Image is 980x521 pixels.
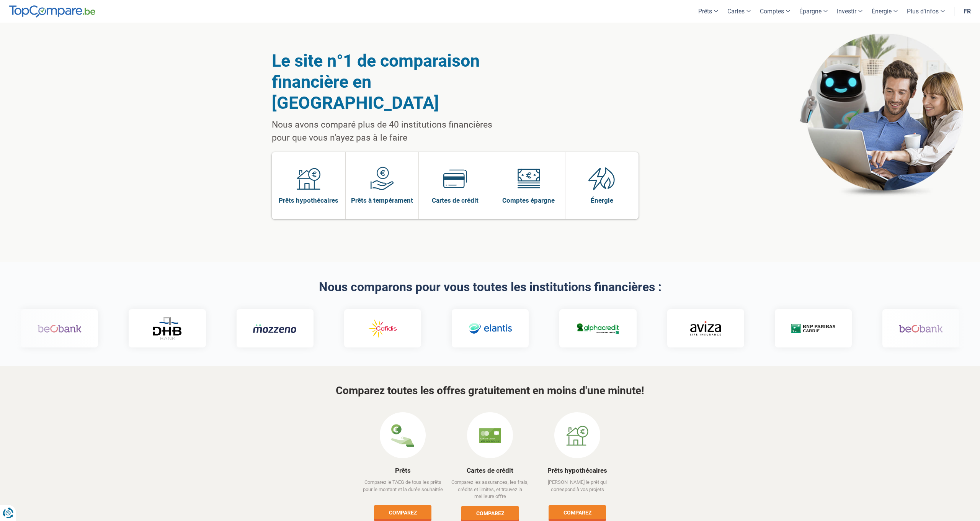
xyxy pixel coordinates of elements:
a: Comparez [374,505,431,519]
img: Prêts [391,424,414,447]
img: Prêts à tempérament [370,167,394,190]
h2: Nous comparons pour vous toutes les institutions financières : [272,280,708,294]
a: Cartes de crédit [467,467,513,474]
a: Prêts à tempérament Prêts à tempérament [346,152,419,219]
span: Prêts à tempérament [351,196,413,205]
p: [PERSON_NAME] le prêt qui correspond à vos projets [534,479,621,500]
h1: Le site n°1 de comparaison financière en [GEOGRAPHIC_DATA] [272,50,512,113]
a: Prêts hypothécaires Prêts hypothécaires [272,152,345,219]
a: Comptes épargne Comptes épargne [492,152,565,219]
span: Comptes épargne [502,196,555,205]
a: Comparez [461,506,519,520]
img: Comptes épargne [517,167,541,190]
img: Mozzeno [246,324,290,333]
img: Énergie [588,167,615,190]
img: Cartes de crédit [479,424,501,447]
span: Prêts hypothécaires [279,196,338,205]
img: Prêts hypothécaires [297,167,320,190]
p: Nous avons comparé plus de 40 institutions financières pour que vous n'ayez pas à le faire [272,118,512,144]
img: DHB Bank [145,317,175,340]
img: Cartes de crédit [443,167,467,190]
img: Alphacredit [568,322,612,335]
span: Cartes de crédit [432,196,479,205]
img: Aviza [683,321,714,336]
img: Prêts hypothécaires [566,424,589,447]
a: Prêts [395,467,411,474]
a: Cartes de crédit Cartes de crédit [419,152,492,219]
a: Énergie Énergie [565,152,639,219]
img: TopCompare [9,5,95,18]
p: Comparez les assurances, les frais, crédits et limites, et trouvez la meilleure offre [447,479,533,500]
img: Cardif [784,324,828,333]
a: Comparez [549,505,606,519]
h3: Comparez toutes les offres gratuitement en moins d'une minute! [272,385,708,397]
span: Énergie [591,196,613,205]
a: Prêts hypothécaires [547,467,607,474]
img: Elantis [461,318,505,340]
img: Cofidis [353,318,397,340]
p: Comparez le TAEG de tous les prêts pour le montant et la durée souhaitée [360,479,446,500]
